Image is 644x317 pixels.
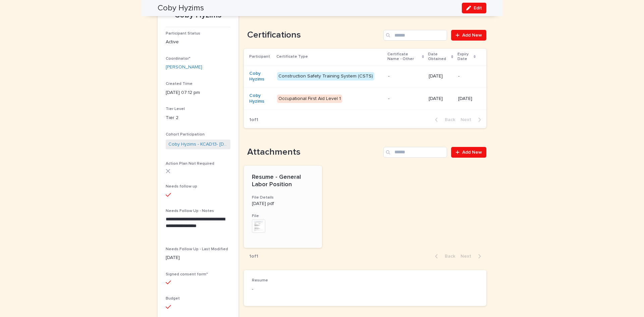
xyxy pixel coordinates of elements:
[166,114,230,121] p: Tier 2
[166,57,191,61] span: Coordinator*
[451,30,486,41] a: Add New
[166,89,230,96] p: [DATE] 07:12 pm
[249,71,272,82] a: Coby Hyzims
[429,73,452,79] p: [DATE]
[244,88,486,110] tr: Coby Hyzims Occupational First Aid Level 1-- [DATE][DATE]
[277,95,342,103] div: Occupational First Aid Level 1
[451,147,486,158] a: Add New
[441,117,455,122] span: Back
[252,286,322,293] p: -
[244,248,264,265] p: 1 of 1
[166,184,197,189] span: Needs follow up
[276,53,308,60] p: Certificate Type
[458,96,476,102] p: [DATE]
[428,51,449,63] p: Date Obtained
[462,33,482,38] span: Add New
[458,73,476,79] p: -
[430,117,458,123] button: Back
[388,72,391,79] p: -
[383,147,447,158] input: Search
[244,147,381,158] h1: Attachments
[461,117,475,122] span: Next
[462,150,482,155] span: Add New
[158,3,204,13] h2: Coby Hyzims
[462,3,486,13] button: Edit
[244,30,381,41] h1: Certifications
[252,278,268,282] span: Resume
[244,65,486,88] tr: Coby Hyzims Construction Safety Training System (CSTS)-- [DATE]-
[458,253,486,259] button: Next
[458,117,486,123] button: Next
[458,51,472,63] p: Expiry Date
[383,30,447,41] input: Search
[249,93,272,104] a: Coby Hyzims
[474,6,482,10] span: Edit
[252,195,314,200] h3: File Details
[441,254,455,259] span: Back
[166,254,230,261] p: [DATE]
[166,297,180,301] span: Budget
[387,51,420,63] p: Certificate Name - Other
[277,72,374,81] div: Construction Safety Training System (CSTS)
[244,166,322,248] a: Resume - General Labor PositionFile Details[DATE] pdfFile
[388,95,391,102] p: -
[166,32,200,36] span: Participant Status
[249,53,270,60] p: Participant
[461,254,475,259] span: Next
[166,247,228,251] span: Needs Follow Up - Last Modified
[252,174,314,188] p: Resume - General Labor Position
[166,209,214,213] span: Needs Follow Up - Notes
[166,82,193,86] span: Created Time
[166,107,185,111] span: Tier Level
[252,201,314,207] div: [DATE] pdf
[244,112,264,128] p: 1 of 1
[168,141,228,148] a: Coby Hyzims - KCAD13- [DATE]
[166,39,230,46] p: Active
[166,162,214,166] span: Action Plan Not Required
[166,133,205,137] span: Cohort Participation
[166,64,202,71] a: [PERSON_NAME]
[166,272,208,276] span: Signed consent form*
[430,253,458,259] button: Back
[429,96,452,102] p: [DATE]
[252,213,314,219] h3: File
